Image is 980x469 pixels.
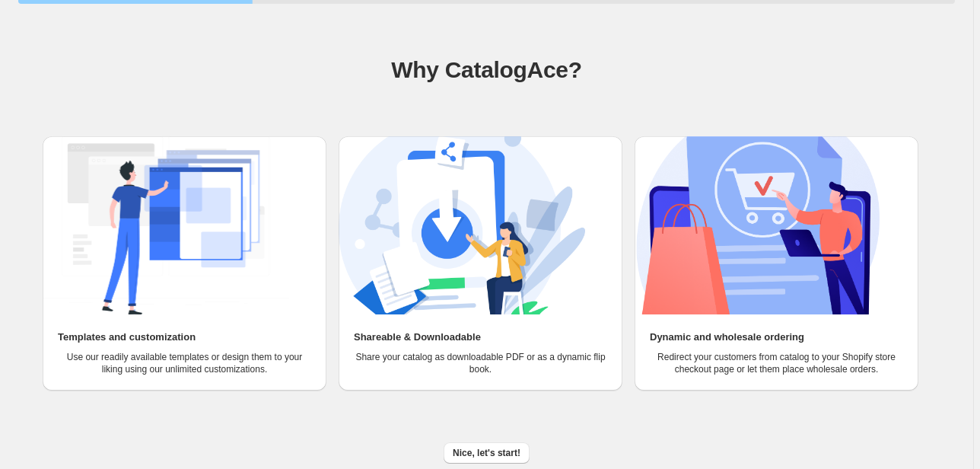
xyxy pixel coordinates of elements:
[58,351,311,375] p: Use our readily available templates or design them to your liking using our unlimited customizati...
[18,55,955,85] h1: Why CatalogAce?
[58,330,196,345] h2: Templates and customization
[43,136,289,314] img: Templates and customization
[650,351,903,375] p: Redirect your customers from catalog to your Shopify store checkout page or let them place wholes...
[354,330,481,345] h2: Shareable & Downloadable
[635,136,881,314] img: Dynamic and wholesale ordering
[354,351,607,375] p: Share your catalog as downloadable PDF or as a dynamic flip book.
[339,136,585,314] img: Shareable & Downloadable
[444,442,530,464] button: Nice, let's start!
[650,330,804,345] h2: Dynamic and wholesale ordering
[453,447,520,459] span: Nice, let's start!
